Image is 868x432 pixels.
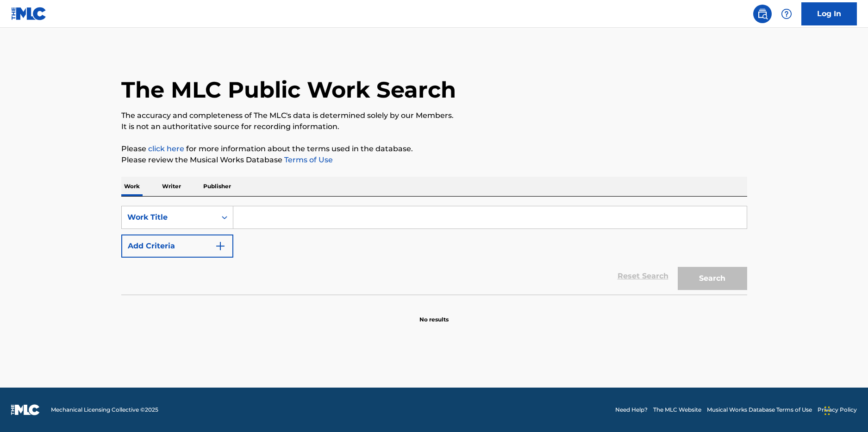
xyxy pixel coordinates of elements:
div: Work Title [127,212,211,223]
a: Terms of Use [282,155,333,164]
a: Need Help? [615,406,648,414]
p: It is not an authoritative source for recording information. [121,121,747,132]
img: help [781,8,792,19]
p: The accuracy and completeness of The MLC's data is determined solely by our Members. [121,110,747,121]
a: The MLC Website [653,406,701,414]
p: Please for more information about the terms used in the database. [121,143,747,154]
p: Publisher [200,177,234,196]
a: click here [148,144,184,153]
a: Privacy Policy [818,406,857,414]
p: Please review the Musical Works Database [121,154,747,166]
h1: The MLC Public Work Search [121,76,456,104]
img: logo [11,404,40,415]
a: Log In [801,2,857,25]
a: Musical Works Database Terms of Use [707,406,812,414]
form: Search Form [121,206,747,295]
div: Help [777,5,796,23]
div: Drag [824,397,830,425]
p: Work [121,177,143,196]
p: No results [419,304,449,324]
a: Public Search [753,5,772,23]
span: Mechanical Licensing Collective © 2025 [51,406,158,414]
img: search [757,8,768,19]
img: 9d2ae6d4665cec9f34b9.svg [215,241,226,252]
iframe: Chat Widget [822,388,868,432]
button: Add Criteria [121,235,233,258]
img: MLC Logo [11,7,47,20]
p: Writer [159,177,184,196]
